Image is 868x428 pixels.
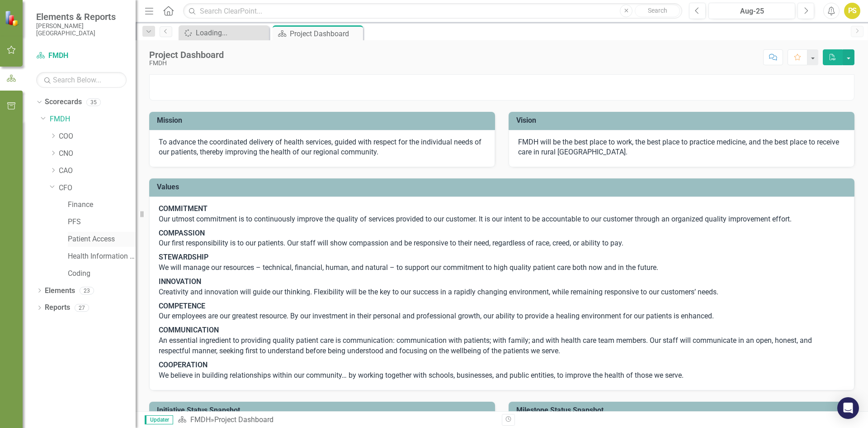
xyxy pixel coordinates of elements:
div: » [178,415,495,425]
img: ClearPoint Strategy [5,10,20,26]
a: Elements [45,286,75,296]
span: Search [648,7,667,14]
a: FMDH [36,51,127,61]
a: Patient Access [68,234,136,245]
button: PS [844,3,860,19]
div: Project Dashboard [214,415,274,424]
div: Project Dashboard [149,50,224,60]
p: Creativity and innovation will guide our thinking. Flexibility will be the key to our success in ... [159,275,845,299]
strong: COMPETENCE [159,302,205,310]
a: Loading... [181,27,267,38]
a: CNO [59,149,136,159]
div: Project Dashboard [290,28,361,39]
div: FMDH [149,60,224,67]
button: Aug-25 [708,3,795,19]
p: We will manage our resources – technical, financial, human, and natural – to support our commitme... [159,250,845,275]
h3: Milestone Status Snapshot [516,406,850,414]
div: 23 [80,287,94,294]
strong: STEWARDSHIP [159,253,208,261]
h3: Mission [157,116,491,125]
a: Coding [68,269,136,279]
input: Search ClearPoint... [183,3,682,19]
strong: COMPASSION [159,229,205,237]
div: Aug-25 [712,6,792,17]
div: Loading... [196,27,267,38]
p: FMDH will be the best place to work, the best place to practice medicine, and the best place to r... [518,137,845,158]
span: Elements & Reports [36,11,127,22]
h3: Initiative Status Snapshot [157,406,491,414]
a: CFO [59,183,136,193]
a: Scorecards [45,97,82,107]
p: An essential ingredient to providing quality patient care is communication: communication with pa... [159,323,845,358]
strong: COMMITMENT [159,204,208,213]
a: COO [59,131,136,142]
div: Open Intercom Messenger [837,397,859,419]
span: Updater [145,415,173,424]
h3: Values [157,183,850,191]
strong: INNOVATION [159,277,201,286]
small: [PERSON_NAME][GEOGRAPHIC_DATA] [36,22,127,37]
a: Finance [68,200,136,210]
button: Search [635,5,680,17]
a: FMDH [50,114,136,125]
div: 27 [75,304,89,312]
input: Search Below... [36,72,127,88]
p: Our employees are our greatest resource. By our investment in their personal and professional gro... [159,299,845,324]
a: PFS [68,217,136,227]
p: To advance the coordinated delivery of health services, guided with respect for the individual ne... [159,137,486,158]
strong: COMMUNICATION [159,326,219,334]
p: We believe in building relationships within our community… by working together with schools, busi... [159,358,845,381]
p: Our first responsibility is to our patients. Our staff will show compassion and be responsive to ... [159,226,845,251]
a: Reports [45,303,70,313]
div: 35 [86,98,101,106]
strong: COOPERATION [159,361,208,369]
h3: Vision [516,116,850,125]
a: CAO [59,166,136,176]
p: Our utmost commitment is to continuously improve the quality of services provided to our customer... [159,204,845,226]
a: Health Information Management [68,251,136,262]
a: FMDH [190,415,211,424]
